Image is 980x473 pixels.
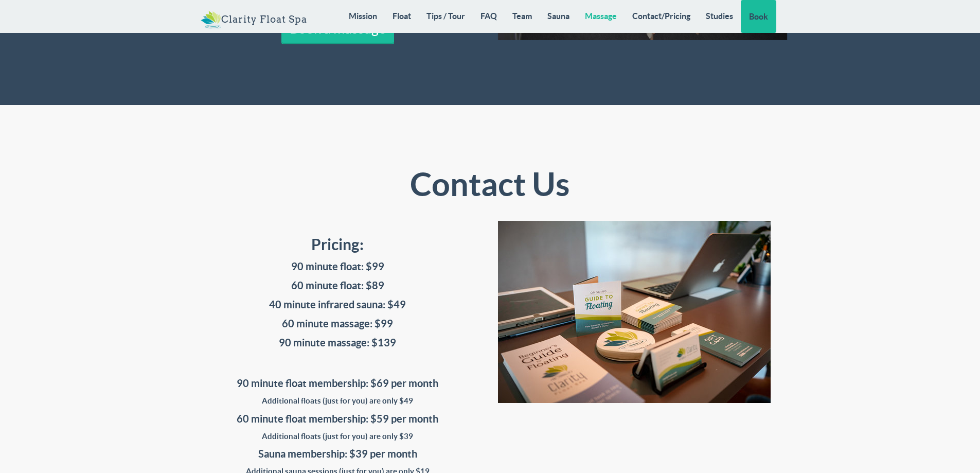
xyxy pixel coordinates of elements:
[193,299,483,310] h4: 40 minute infrared sauna: $49
[193,413,483,425] h4: 60 minute float membership: $59 per month
[193,378,483,389] h4: 90 minute float membership: $69 per month
[193,397,483,406] h5: Additional floats (just for you) are only $49
[193,337,483,348] h4: 90 minute massage: $139
[193,280,483,291] h4: 60 minute float: $89
[345,167,635,202] h2: Contact Us
[193,318,483,329] h4: 60 minute massage: $99
[193,448,483,460] h4: Sauna membership: $39 per month
[193,236,483,253] h3: Pricing:
[193,261,483,272] h4: 90 minute float: $99
[193,432,483,441] h5: Additional floats (just for you) are only $39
